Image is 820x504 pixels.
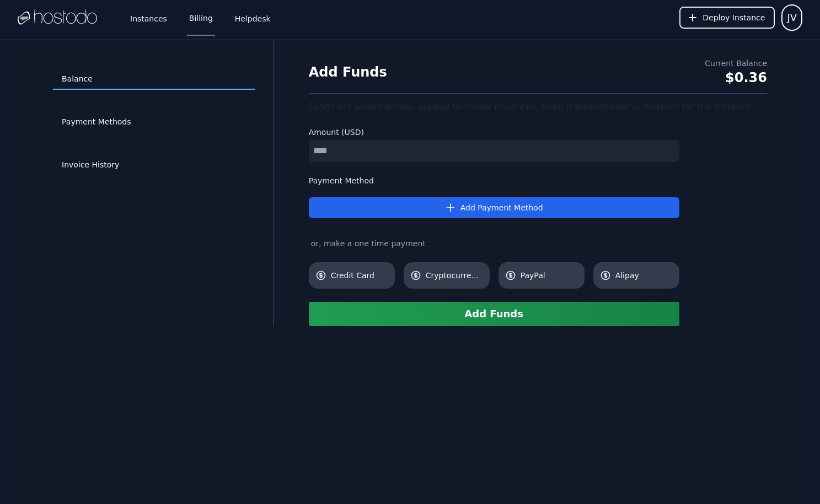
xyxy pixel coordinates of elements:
a: Balance [53,69,255,90]
img: Logo [18,9,97,26]
h1: Add Funds [309,63,387,81]
div: Current Balance [705,58,767,69]
span: PayPal [521,270,578,281]
div: Funds are automatically applied to renew instances, even if autorenewal is disabled for the insta... [309,100,767,113]
button: Add Payment Method [309,197,679,218]
a: Invoice History [53,155,255,176]
div: or, make a one time payment [309,238,679,249]
label: Payment Method [309,175,679,186]
span: Alipay [615,270,673,281]
button: Add Funds [309,302,679,326]
label: Amount (USD) [309,127,679,138]
span: Credit Card [331,270,388,281]
button: User menu [781,4,802,31]
span: Deploy Instance [703,12,765,23]
button: Deploy Instance [679,7,775,29]
span: Cryptocurrency [426,270,483,281]
a: Payment Methods [53,112,255,133]
span: JV [787,10,797,25]
div: $0.36 [705,69,767,86]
